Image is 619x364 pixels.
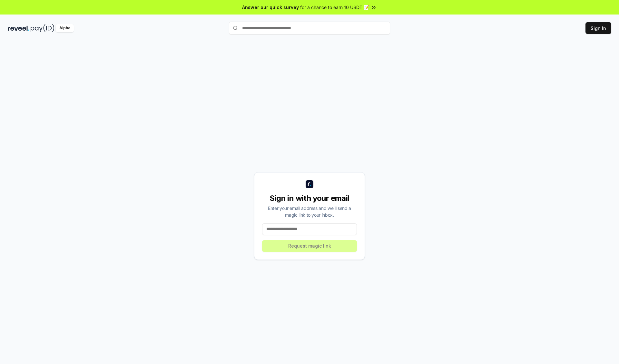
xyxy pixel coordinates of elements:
span: Answer our quick survey [242,4,299,11]
button: Sign In [585,22,611,34]
div: Enter your email address and we’ll send a magic link to your inbox. [262,205,357,218]
img: pay_id [31,24,54,32]
img: reveel_dark [8,24,29,32]
div: Sign in with your email [262,193,357,203]
span: for a chance to earn 10 USDT 📝 [300,4,369,11]
div: Alpha [56,24,74,32]
img: logo_small [306,180,313,188]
